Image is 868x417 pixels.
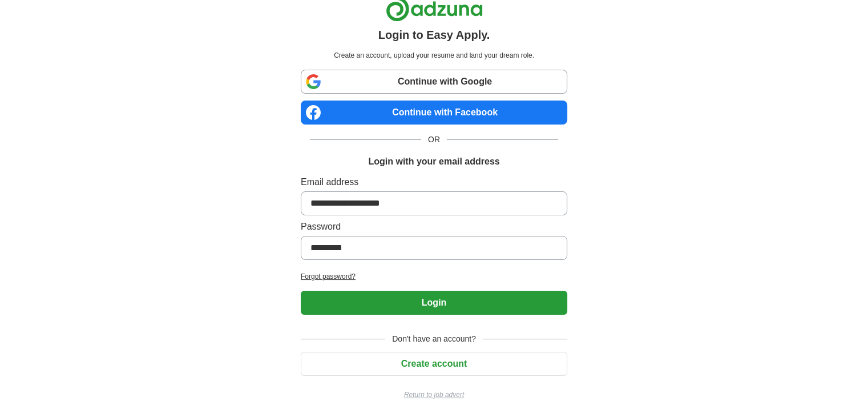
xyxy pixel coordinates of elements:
[301,390,567,400] a: Return to job advert
[368,155,499,169] h1: Login with your email address
[421,134,447,146] span: OR
[385,333,483,345] span: Don't have an account?
[303,50,565,61] p: Create an account, upload your resume and land your dream role.
[301,175,567,189] label: Email address
[301,70,567,94] a: Continue with Google
[301,220,567,234] label: Password
[301,291,567,315] button: Login
[301,101,567,125] a: Continue with Facebook
[378,26,490,43] h1: Login to Easy Apply.
[301,352,567,376] button: Create account
[301,359,567,368] a: Create account
[301,271,567,282] a: Forgot password?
